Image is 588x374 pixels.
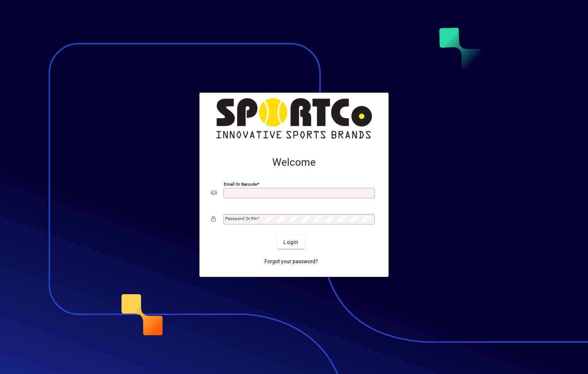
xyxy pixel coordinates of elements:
mat-label: Email or Barcode [224,182,257,187]
button: Login [277,236,304,249]
mat-label: Password or Pin [225,216,257,221]
span: Login [283,239,298,246]
h2: Welcome [211,156,377,169]
span: Forgot your password? [264,258,318,265]
a: Forgot your password? [261,255,321,268]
